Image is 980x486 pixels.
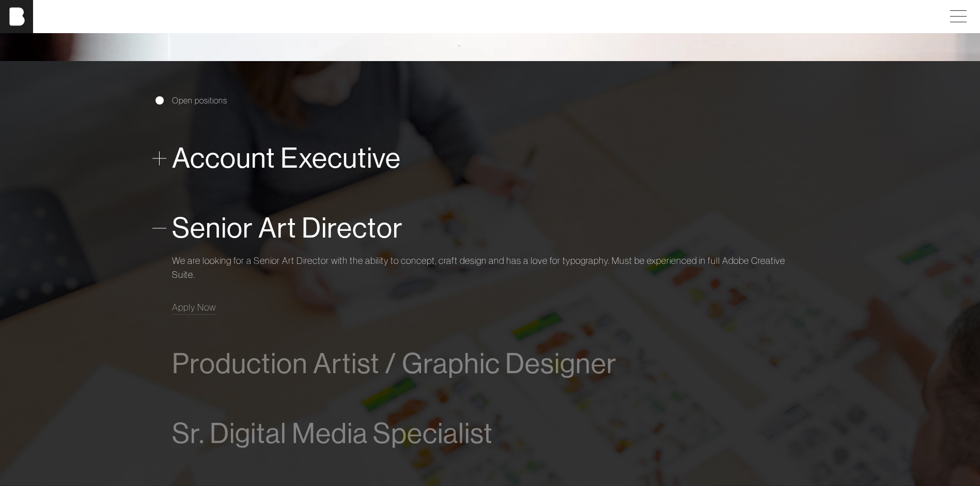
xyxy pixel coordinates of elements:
[172,348,617,379] span: Production Artist / Graphic Designer
[172,94,227,107] span: Open positions
[172,254,808,282] p: We are looking for a Senior Art Director with the ability to concept, craft design and has a love...
[172,142,401,174] span: Account Executive
[172,301,216,313] span: Apply Now
[172,212,403,244] span: Senior Art Director
[172,300,216,314] a: Apply Now
[172,418,493,449] span: Sr. Digital Media Specialist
